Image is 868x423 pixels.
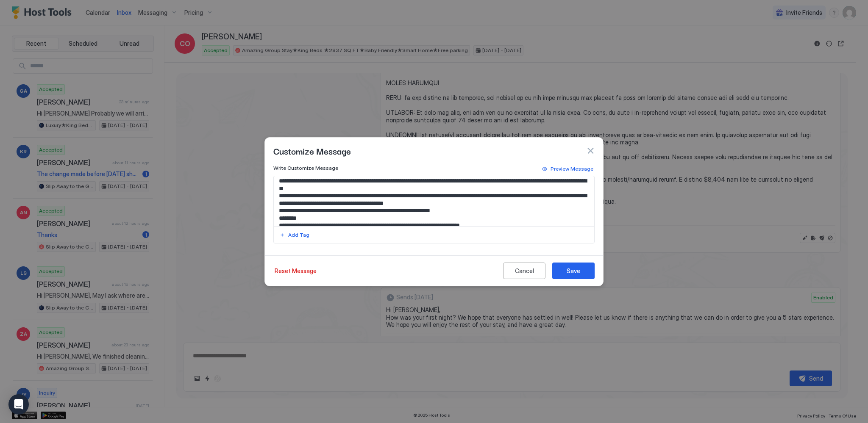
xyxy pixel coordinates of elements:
div: Open Intercom Messenger [8,394,29,415]
span: Write Customize Message [273,165,338,171]
button: Save [552,263,595,279]
span: Customize Message [273,144,351,157]
textarea: Input Field [274,176,595,226]
button: Reset Message [273,263,318,279]
div: Reset Message [275,266,317,275]
div: Add Tag [288,231,309,239]
button: Cancel [503,263,545,279]
div: Preview Message [551,165,593,173]
button: Preview Message [541,164,595,174]
div: Save [567,266,580,275]
div: Cancel [515,266,534,275]
button: Add Tag [278,230,311,240]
